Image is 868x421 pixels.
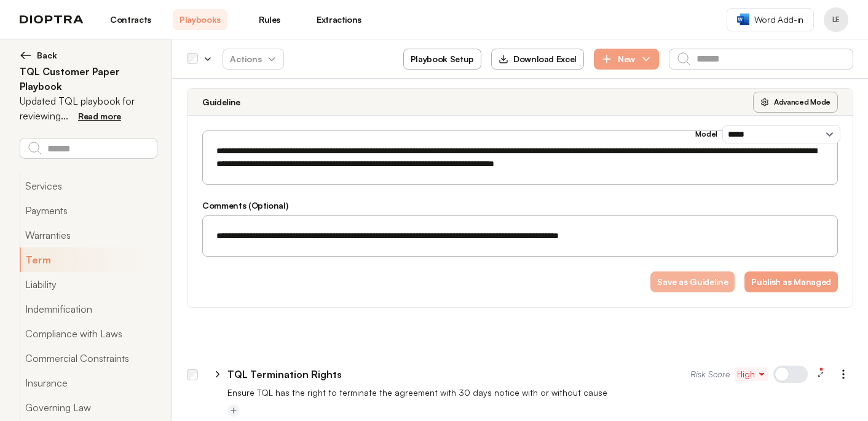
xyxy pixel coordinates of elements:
[227,387,853,399] p: Ensure TQL has the right to terminate the agreement with 30 days notice with or without cause
[103,9,158,30] a: Contracts
[735,367,768,381] button: High
[220,48,286,70] span: Actions
[695,129,717,139] h3: Model
[312,9,366,30] a: Extractions
[227,367,342,382] p: TQL Termination Rights
[78,111,121,121] span: Read more
[20,174,157,198] button: Services
[594,49,659,70] button: New
[20,223,157,247] button: Warranties
[187,54,198,65] div: Select all
[20,395,157,420] button: Governing Law
[227,404,240,417] button: Add tag
[20,198,157,223] button: Payments
[37,49,57,62] span: Back
[20,64,157,94] h2: TQL Customer Paper Playbook
[727,8,814,31] a: Word Add-in
[753,92,838,113] button: Advanced Mode
[754,14,803,26] span: Word Add-in
[173,9,227,30] a: Playbooks
[20,321,157,346] button: Compliance with Laws
[20,94,157,123] p: Updated TQL playbook for reviewing
[20,49,157,62] button: Back
[20,272,157,297] button: Liability
[20,346,157,371] button: Commercial Constraints
[403,49,481,70] button: Playbook Setup
[650,271,735,292] button: Save as Guideline
[61,110,68,122] span: ...
[744,271,838,292] button: Publish as Managed
[491,49,584,70] button: Download Excel
[20,297,157,321] button: Indemnification
[202,96,240,108] h3: Guideline
[242,9,297,30] a: Rules
[20,15,84,24] img: logo
[722,125,840,143] select: Model
[20,247,157,272] button: Term
[824,7,848,32] button: Profile menu
[202,199,838,212] h3: Comments (Optional)
[690,368,730,380] span: Risk Score
[737,368,766,380] span: High
[819,367,824,372] img: 2 feedback items
[737,14,749,25] img: word
[20,371,157,395] button: Insurance
[20,49,32,62] img: left arrow
[223,49,284,70] button: Actions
